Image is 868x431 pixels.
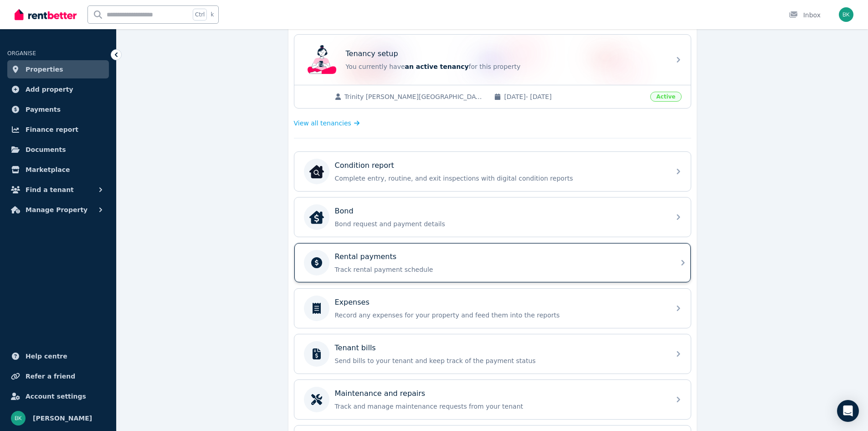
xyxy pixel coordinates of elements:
a: Documents [7,140,109,159]
img: RentBetter [15,8,77,21]
span: Find a tenant [26,184,74,195]
a: Help centre [7,347,109,365]
p: Bond [335,206,354,217]
p: Tenancy setup [346,48,398,59]
a: Rental paymentsTrack rental payment schedule [294,243,691,282]
span: Documents [26,144,66,155]
a: Condition reportCondition reportComplete entry, routine, and exit inspections with digital condit... [294,152,691,191]
span: Finance report [26,124,78,135]
a: Payments [7,100,109,119]
a: Properties [7,60,109,78]
span: [DATE] - [DATE] [504,92,645,101]
button: Manage Property [7,201,109,219]
img: Tenancy setup [308,45,337,74]
img: Brooke Klarenbeek [11,411,26,426]
p: Condition report [335,160,394,171]
button: Find a tenant [7,181,109,199]
span: ORGANISE [7,50,36,57]
span: Add property [26,84,73,95]
span: Trinity [PERSON_NAME][GEOGRAPHIC_DATA] [344,92,485,101]
span: Manage Property [26,204,87,215]
p: Complete entry, routine, and exit inspections with digital condition reports [335,174,665,183]
span: Account settings [26,391,86,402]
a: Add property [7,80,109,99]
span: Properties [26,64,63,75]
span: View all tenancies [294,119,351,128]
p: Rental payments [335,251,397,262]
span: an active tenancy [405,63,469,70]
a: Maintenance and repairsTrack and manage maintenance requests from your tenant [294,380,691,419]
p: Tenant bills [335,343,376,353]
span: Marketplace [26,164,70,175]
div: Open Intercom Messenger [837,400,859,422]
img: Brooke Klarenbeek [839,7,853,22]
a: Account settings [7,387,109,405]
p: Send bills to your tenant and keep track of the payment status [335,356,665,365]
span: Ctrl [193,9,207,21]
a: Tenancy setupTenancy setupYou currently havean active tenancyfor this property [294,35,691,85]
span: [PERSON_NAME] [33,413,92,424]
p: You currently have for this property [346,62,665,71]
a: Finance report [7,120,109,139]
p: Record any expenses for your property and feed them into the reports [335,311,665,320]
img: Condition report [309,164,324,179]
img: Bond [309,210,324,224]
div: Inbox [789,10,821,20]
p: Track and manage maintenance requests from your tenant [335,402,665,411]
a: Marketplace [7,161,109,179]
a: Refer a friend [7,367,109,385]
p: Track rental payment schedule [335,265,665,274]
a: ExpensesRecord any expenses for your property and feed them into the reports [294,289,691,328]
span: Active [650,92,681,102]
span: Help centre [26,351,67,362]
p: Expenses [335,297,370,308]
p: Bond request and payment details [335,219,665,228]
p: Maintenance and repairs [335,388,426,399]
a: View all tenancies [294,119,360,128]
a: Tenant billsSend bills to your tenant and keep track of the payment status [294,334,691,374]
span: Payments [26,104,61,115]
span: k [211,11,214,18]
span: Refer a friend [26,371,75,382]
a: BondBondBond request and payment details [294,197,691,237]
